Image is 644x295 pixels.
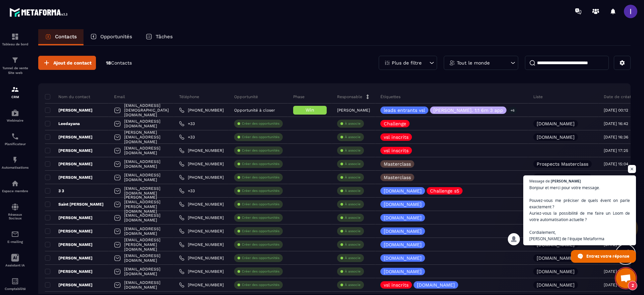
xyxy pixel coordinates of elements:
[384,242,422,247] p: [DOMAIN_NAME]
[380,94,400,99] p: Étiquettes
[179,121,195,126] a: +33
[2,287,29,291] p: Comptabilité
[345,162,361,166] p: À associe
[11,203,19,211] img: social-network
[179,148,224,153] a: [PHONE_NUMBER]
[2,66,29,75] p: Tunnel de vente Site web
[45,282,93,288] p: [PERSON_NAME]
[604,269,628,274] p: [DATE] 12:26
[38,29,84,45] a: Contacts
[604,108,628,113] p: [DATE] 00:12
[45,215,93,220] p: [PERSON_NAME]
[242,256,279,260] p: Créer des opportunités
[604,94,637,99] p: Date de création
[616,268,636,288] div: Ouvrir le chat
[242,135,279,139] p: Créer des opportunités
[345,135,361,139] p: À associe
[384,229,422,234] p: [DOMAIN_NAME]
[2,174,29,198] a: automationsautomationsEspace membre
[2,119,29,122] p: Webinaire
[384,162,411,166] p: Masterclass
[2,240,29,244] p: E-mailing
[604,135,628,139] p: [DATE] 16:36
[384,108,425,113] p: leads entrants vsl
[537,269,575,274] p: [DOMAIN_NAME]
[586,250,629,262] span: Entrez votre réponse
[234,94,258,99] p: Opportunité
[179,242,224,247] a: [PHONE_NUMBER]
[242,188,279,193] p: Créer des opportunités
[2,249,29,272] a: Assistant IA
[392,60,422,65] p: Plus de filtre
[106,60,132,66] p: 18
[242,175,279,180] p: Créer des opportunités
[345,256,361,260] p: À associe
[337,94,362,99] p: Responsable
[45,269,93,274] p: [PERSON_NAME]
[384,135,409,139] p: vsl inscrits
[2,225,29,249] a: emailemailE-mailing
[384,256,422,260] p: [DOMAIN_NAME]
[179,161,224,167] a: [PHONE_NUMBER]
[45,161,93,167] p: [PERSON_NAME]
[11,230,19,238] img: email
[11,85,19,93] img: formation
[179,175,224,180] a: [PHONE_NUMBER]
[2,127,29,151] a: schedulerschedulerPlanificateur
[384,202,422,207] p: [DOMAIN_NAME]
[242,229,279,234] p: Créer des opportunités
[604,162,628,166] p: [DATE] 15:04
[508,107,517,114] p: +6
[179,228,224,234] a: [PHONE_NUMBER]
[45,134,93,140] p: [PERSON_NAME]
[179,94,199,99] p: Téléphone
[179,269,224,274] a: [PHONE_NUMBER]
[529,184,630,242] span: Bonjour et merci pour votre message. Pouvez-vous me préciser de quels évent on parle exactement ?...
[384,121,406,126] p: Challenge
[384,148,409,153] p: vsl inscrits
[2,95,29,99] p: CRM
[604,175,628,180] p: [DATE] 14:20
[2,80,29,104] a: formationformationCRM
[11,156,19,164] img: automations
[345,175,361,180] p: À associe
[9,6,70,18] img: logo
[45,175,93,180] p: [PERSON_NAME]
[384,175,411,180] p: Masterclass
[45,121,80,126] p: Leedayana
[242,269,279,274] p: Créer des opportunités
[11,132,19,140] img: scheduler
[537,283,575,287] p: [DOMAIN_NAME]
[604,148,628,153] p: [DATE] 17:25
[345,283,361,287] p: À associe
[179,202,224,207] a: [PHONE_NUMBER]
[234,108,275,113] p: Opportunité à closer
[242,242,279,247] p: Créer des opportunités
[384,269,422,274] p: [DOMAIN_NAME]
[533,94,543,99] p: Liste
[306,107,314,113] span: Win
[2,263,29,267] p: Assistant IA
[345,242,361,247] p: À associe
[293,94,305,99] p: Phase
[111,60,132,66] span: Contacts
[11,109,19,117] img: automations
[2,213,29,220] p: Réseaux Sociaux
[179,188,195,194] a: +33
[179,282,224,288] a: [PHONE_NUMBER]
[537,121,575,126] p: [DOMAIN_NAME]
[384,215,422,220] p: [DOMAIN_NAME]
[45,202,104,207] p: Saint [PERSON_NAME]
[2,189,29,193] p: Espace membre
[433,108,503,113] p: [PERSON_NAME]. 1:1 6m 3 app
[2,51,29,80] a: formationformationTunnel de vente Site web
[2,166,29,169] p: Automatisations
[430,188,459,193] p: Challenge s5
[345,188,361,193] p: À associe
[2,198,29,225] a: social-networksocial-networkRéseaux Sociaux
[11,277,19,285] img: accountant
[45,94,90,99] p: Nom du contact
[139,29,179,45] a: Tâches
[457,60,490,65] p: Tout le monde
[529,179,550,183] span: Message de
